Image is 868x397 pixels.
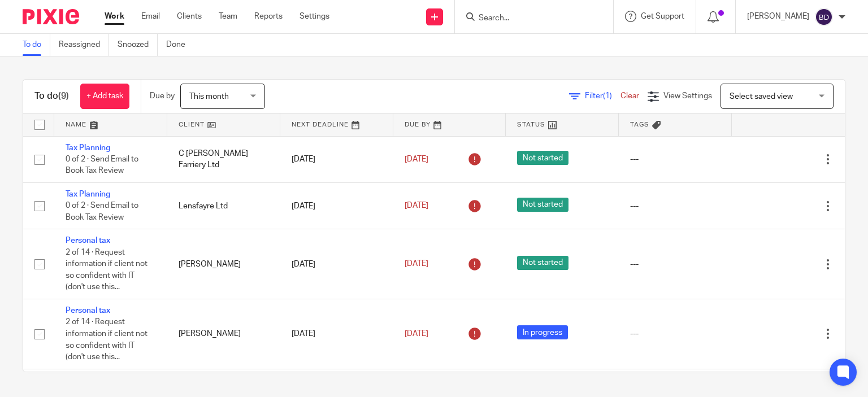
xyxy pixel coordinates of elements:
[167,182,280,229] td: Lensfayre Ltd
[517,256,568,270] span: Not started
[585,92,620,100] span: Filter
[66,202,138,222] span: 0 of 2 · Send Email to Book Tax Review
[66,144,110,152] a: Tax Planning
[150,90,175,102] p: Due by
[66,307,110,315] a: Personal tax
[630,200,721,212] div: ---
[630,154,721,165] div: ---
[280,299,393,369] td: [DATE]
[630,121,649,128] span: Tags
[66,155,138,175] span: 0 of 2 · Send Email to Book Tax Review
[280,182,393,229] td: [DATE]
[517,151,568,165] span: Not started
[747,11,809,22] p: [PERSON_NAME]
[620,92,639,100] a: Clear
[118,34,158,56] a: Snoozed
[58,91,69,101] span: (9)
[517,325,568,339] span: In progress
[66,237,110,245] a: Personal tax
[517,198,568,212] span: Not started
[167,299,280,369] td: [PERSON_NAME]
[66,190,110,198] a: Tax Planning
[280,229,393,299] td: [DATE]
[66,319,147,361] span: 2 of 14 · Request information if client not so confident with IT (don't use this...
[219,11,237,22] a: Team
[189,93,229,101] span: This month
[167,229,280,299] td: [PERSON_NAME]
[34,90,69,102] h1: To do
[641,12,684,20] span: Get Support
[405,260,428,268] span: [DATE]
[630,259,721,270] div: ---
[80,84,129,109] a: + Add task
[23,34,50,56] a: To do
[141,11,160,22] a: Email
[59,34,109,56] a: Reassigned
[603,92,612,100] span: (1)
[254,11,283,22] a: Reports
[815,8,833,26] img: svg%3E
[300,11,329,22] a: Settings
[405,155,428,163] span: [DATE]
[177,11,202,22] a: Clients
[166,34,194,56] a: Done
[280,136,393,182] td: [DATE]
[23,9,79,24] img: Pixie
[105,11,124,22] a: Work
[66,248,147,291] span: 2 of 14 · Request information if client not so confident with IT (don't use this...
[663,92,712,100] span: View Settings
[478,14,579,24] input: Search
[405,202,428,210] span: [DATE]
[405,330,428,338] span: [DATE]
[167,136,280,182] td: C [PERSON_NAME] Farriery Ltd
[730,93,793,101] span: Select saved view
[630,328,721,339] div: ---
